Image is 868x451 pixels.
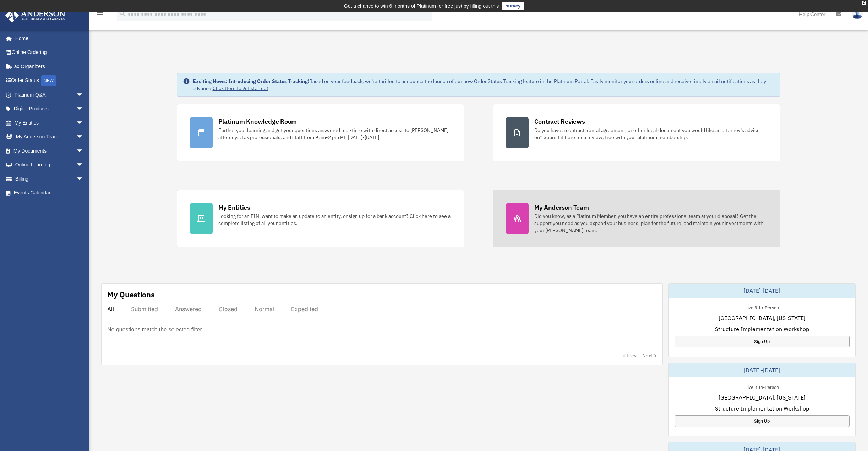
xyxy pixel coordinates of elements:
div: Get a chance to win 6 months of Platinum for free just by filling out this [344,2,499,10]
img: Anderson Advisors Platinum Portal [3,9,67,22]
a: Online Ordering [5,45,94,60]
div: My Anderson Team [534,203,589,212]
div: Did you know, as a Platinum Member, you have an entire professional team at your disposal? Get th... [534,213,767,234]
p: No questions match the selected filter. [107,325,203,335]
a: My Documentsarrow_drop_down [5,144,94,158]
span: arrow_drop_down [76,158,91,172]
a: Events Calendar [5,186,94,200]
a: Click Here to get started! [213,85,268,92]
strong: Exciting News: Introducing Order Status Tracking! [193,78,309,84]
span: [GEOGRAPHIC_DATA], [US_STATE] [719,314,806,322]
a: My Entities Looking for an EIN, want to make an update to an entity, or sign up for a bank accoun... [177,190,464,247]
a: Digital Productsarrow_drop_down [5,102,94,116]
span: [GEOGRAPHIC_DATA], [US_STATE] [719,393,806,402]
i: menu [96,10,104,18]
span: arrow_drop_down [76,116,91,130]
a: menu [96,12,104,18]
div: [DATE]-[DATE] [669,284,855,298]
div: Live & In-Person [739,303,785,311]
a: My Anderson Team Did you know, as a Platinum Member, you have an entire professional team at your... [493,190,780,247]
a: Platinum Q&Aarrow_drop_down [5,88,94,102]
div: Based on your feedback, we're thrilled to announce the launch of our new Order Status Tracking fe... [193,78,774,92]
a: Platinum Knowledge Room Further your learning and get your questions answered real-time with dire... [177,104,464,161]
div: Submitted [131,306,158,313]
a: My Entitiesarrow_drop_down [5,116,94,130]
a: Billingarrow_drop_down [5,172,94,186]
div: NEW [41,75,56,86]
div: Platinum Knowledge Room [218,117,297,126]
a: Tax Organizers [5,59,94,73]
span: arrow_drop_down [76,172,91,186]
div: close [862,1,866,5]
a: Home [5,31,91,45]
div: My Entities [218,203,250,212]
a: survey [502,2,524,10]
img: User Pic [852,9,863,19]
div: Further your learning and get your questions answered real-time with direct access to [PERSON_NAM... [218,127,451,141]
a: Sign Up [675,336,850,347]
span: Structure Implementation Workshop [715,325,809,333]
div: Do you have a contract, rental agreement, or other legal document you would like an attorney's ad... [534,127,767,141]
a: My Anderson Teamarrow_drop_down [5,130,94,144]
div: Expedited [291,306,318,313]
i: search [119,10,126,17]
div: Answered [175,306,202,313]
span: arrow_drop_down [76,144,91,158]
div: Contract Reviews [534,117,585,126]
a: Sign Up [675,415,850,427]
span: arrow_drop_down [76,130,91,144]
div: All [107,306,114,313]
a: Online Learningarrow_drop_down [5,158,94,172]
div: Closed [219,306,238,313]
div: Live & In-Person [739,383,785,390]
div: [DATE]-[DATE] [669,363,855,377]
span: arrow_drop_down [76,88,91,102]
div: Normal [255,306,274,313]
span: Structure Implementation Workshop [715,404,809,413]
a: Contract Reviews Do you have a contract, rental agreement, or other legal document you would like... [493,104,780,161]
span: arrow_drop_down [76,102,91,116]
a: Order StatusNEW [5,73,94,88]
div: Looking for an EIN, want to make an update to an entity, or sign up for a bank account? Click her... [218,213,451,227]
div: My Questions [107,289,155,300]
